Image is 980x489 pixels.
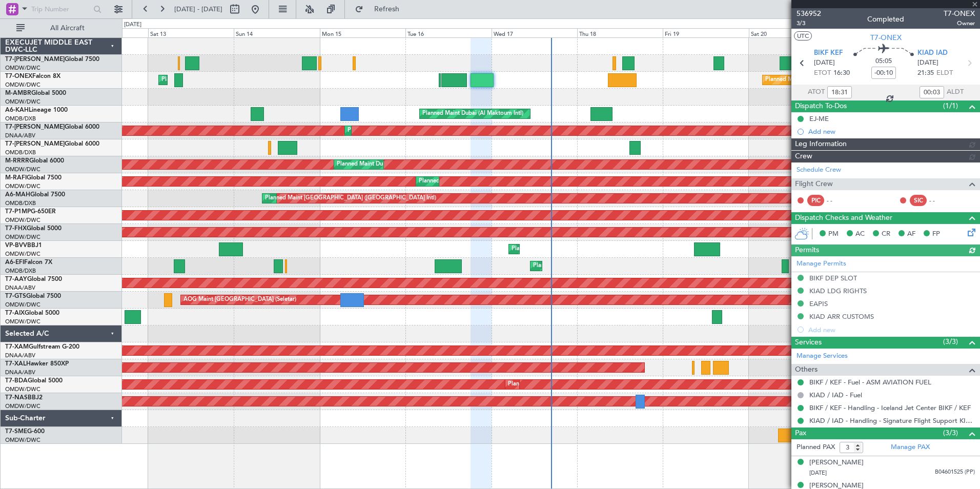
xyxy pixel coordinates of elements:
[512,241,612,257] div: Planned Maint Dubai (Al Maktoum Intl)
[882,229,890,239] span: CR
[5,429,45,435] a: T7-SMEG-600
[795,427,806,439] span: Pax
[5,233,40,241] a: OMDW/DWC
[365,6,409,13] span: Refresh
[797,351,848,361] a: Manage Services
[855,229,865,239] span: AC
[943,100,958,111] span: (1/1)
[5,318,40,325] a: OMDW/DWC
[809,114,829,123] div: EJ-ME
[124,21,141,29] div: [DATE]
[174,5,222,14] span: [DATE] - [DATE]
[5,259,24,266] span: A6-EFI
[5,310,59,316] a: T7-AIXGlobal 5000
[663,28,748,37] div: Fri 19
[234,28,319,37] div: Sun 14
[943,427,958,438] span: (3/3)
[5,56,65,63] span: T7-[PERSON_NAME]
[814,48,843,58] span: BIKF KEF
[337,157,438,172] div: Planned Maint Dubai (Al Maktoum Intl)
[5,242,42,249] a: VP-BVVBBJ1
[5,56,99,63] a: T7-[PERSON_NAME]Global 7500
[794,31,812,40] button: UTC
[5,209,31,215] span: T7-P1MP
[405,28,491,37] div: Tue 16
[5,259,52,266] a: A6-EFIFalcon 7X
[936,68,953,78] span: ELDT
[27,25,108,32] span: All Aircraft
[5,361,69,367] a: T7-XALHawker 850XP
[5,378,28,384] span: T7-BDA
[5,395,28,401] span: T7-NAS
[808,87,825,97] span: ATOT
[5,158,29,164] span: M-RRRR
[5,166,40,173] a: OMDW/DWC
[577,28,663,37] div: Thu 18
[875,56,892,67] span: 05:05
[935,468,975,477] span: B04601525 (PP)
[183,292,296,308] div: AOG Maint [GEOGRAPHIC_DATA] (Seletar)
[5,115,36,123] a: OMDB/DXB
[5,182,40,190] a: OMDW/DWC
[932,229,940,239] span: FP
[5,369,35,376] a: DNAA/ABV
[5,149,36,156] a: OMDB/DXB
[809,378,931,386] a: BIKF / KEF - Fuel - ASM AVIATION FUEL
[809,416,975,425] a: KIAD / IAD - Handling - Signature Flight Support KIAD / IAD
[161,72,262,88] div: Planned Maint Dubai (Al Maktoum Intl)
[808,127,975,136] div: Add new
[5,199,36,207] a: OMDB/DXB
[5,284,35,292] a: DNAA/ABV
[5,242,27,249] span: VP-BVV
[5,192,30,198] span: A6-MAH
[5,402,40,410] a: OMDW/DWC
[11,20,111,36] button: All Aircraft
[5,132,35,139] a: DNAA/ABV
[814,68,831,78] span: ETOT
[265,191,436,206] div: Planned Maint [GEOGRAPHIC_DATA] ([GEOGRAPHIC_DATA] Intl)
[350,1,412,17] button: Refresh
[5,209,56,215] a: T7-P1MPG-650ER
[944,19,975,28] span: Owner
[5,73,32,79] span: T7-ONEX
[31,2,90,17] input: Trip Number
[5,276,27,282] span: T7-AAY
[917,58,938,68] span: [DATE]
[5,98,40,106] a: OMDW/DWC
[5,226,62,232] a: T7-FHXGlobal 5000
[797,8,821,19] span: 536952
[5,192,65,198] a: A6-MAHGlobal 7500
[828,229,839,239] span: PM
[809,403,971,412] a: BIKF / KEF - Handling - Iceland Jet Center BIKF / KEF
[870,32,902,43] span: T7-ONEX
[797,19,821,28] span: 3/3
[5,301,40,309] a: OMDW/DWC
[533,258,695,274] div: Planned Maint [GEOGRAPHIC_DATA] ([GEOGRAPHIC_DATA])
[148,28,234,37] div: Sat 13
[809,391,862,399] a: KIAD / IAD - Fuel
[5,436,40,444] a: OMDW/DWC
[5,344,79,350] a: T7-XAMGulfstream G-200
[5,124,65,130] span: T7-[PERSON_NAME]
[5,352,35,359] a: DNAA/ABV
[795,212,892,224] span: Dispatch Checks and Weather
[907,229,915,239] span: AF
[348,123,448,138] div: Planned Maint Dubai (Al Maktoum Intl)
[5,429,27,435] span: T7-SME
[5,73,60,79] a: T7-ONEXFalcon 8X
[5,250,40,258] a: OMDW/DWC
[5,90,66,96] a: M-AMBRGlobal 5000
[943,336,958,347] span: (3/3)
[5,90,31,96] span: M-AMBR
[320,28,405,37] div: Mon 15
[5,141,99,147] a: T7-[PERSON_NAME]Global 6000
[5,310,25,316] span: T7-AIX
[5,344,29,350] span: T7-XAM
[795,364,818,376] span: Others
[891,442,930,453] a: Manage PAX
[5,107,29,113] span: A6-KAH
[833,68,850,78] span: 16:30
[765,72,829,88] div: Planned Maint Nurnberg
[749,28,834,37] div: Sat 20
